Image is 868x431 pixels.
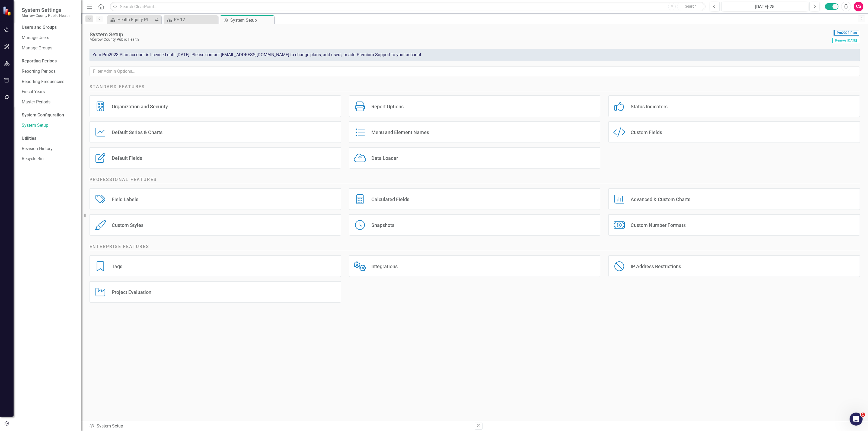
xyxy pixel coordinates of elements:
[230,17,273,24] div: System Setup
[22,156,76,162] a: Recycle Bin
[371,103,404,110] div: Report Options
[631,263,681,270] div: IP Address Restrictions
[22,24,76,31] div: Users and Groups
[174,16,216,23] div: PE-12
[90,177,860,184] h2: Professional Features
[371,196,409,202] div: Calculated Fields
[22,13,69,18] small: Morrow County Public Health
[22,7,69,13] span: System Settings
[631,129,662,135] div: Custom Fields
[108,16,153,23] a: Health Equity Plan
[22,68,76,75] a: Reporting Periods
[112,263,122,270] div: Tags
[90,84,860,91] h2: Standard Features
[371,263,398,270] div: Integrations
[90,31,829,37] div: System Setup
[721,2,808,11] button: [DATE]-25
[22,122,76,129] a: System Setup
[371,222,394,228] div: Snapshots
[22,58,76,64] div: Reporting Periods
[3,6,12,15] img: ClearPoint Strategy
[110,2,706,11] input: Search ClearPoint...
[850,413,863,426] iframe: Intercom live chat
[371,155,398,161] div: Data Loader
[832,38,859,43] span: Renews [DATE]
[89,423,471,429] div: System Setup
[112,155,142,161] div: Default Fields
[631,196,690,202] div: Advanced & Custom Charts
[834,30,859,36] span: Pro2023 Plan
[90,244,860,251] h2: Enterprise Features
[112,222,143,228] div: Custom Styles
[22,79,76,85] a: Reporting Frequencies
[90,66,860,77] input: Filter Admin Options...
[631,222,686,228] div: Custom Number Formats
[723,4,806,10] div: [DATE]-25
[22,45,76,51] a: Manage Groups
[112,196,138,202] div: Field Labels
[22,146,76,152] a: Revision History
[22,99,76,105] a: Master Periods
[90,49,860,61] div: Your Pro2023 Plan account is licensed until [DATE]. Please contact [EMAIL_ADDRESS][DOMAIN_NAME] t...
[854,2,863,11] button: CS
[112,129,162,135] div: Default Series & Charts
[22,89,76,95] a: Fiscal Years
[117,16,153,23] div: Health Equity Plan
[112,289,151,295] div: Project Evaluation
[677,3,704,10] button: Search
[685,4,697,8] span: Search
[861,413,865,417] span: 1
[90,37,829,42] div: Morrow County Public Health
[22,35,76,41] a: Manage Users
[22,135,76,142] div: Utilities
[22,112,76,118] div: System Configuration
[112,103,168,110] div: Organization and Security
[631,103,668,110] div: Status Indicators
[165,16,216,23] a: PE-12
[371,129,429,135] div: Menu and Element Names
